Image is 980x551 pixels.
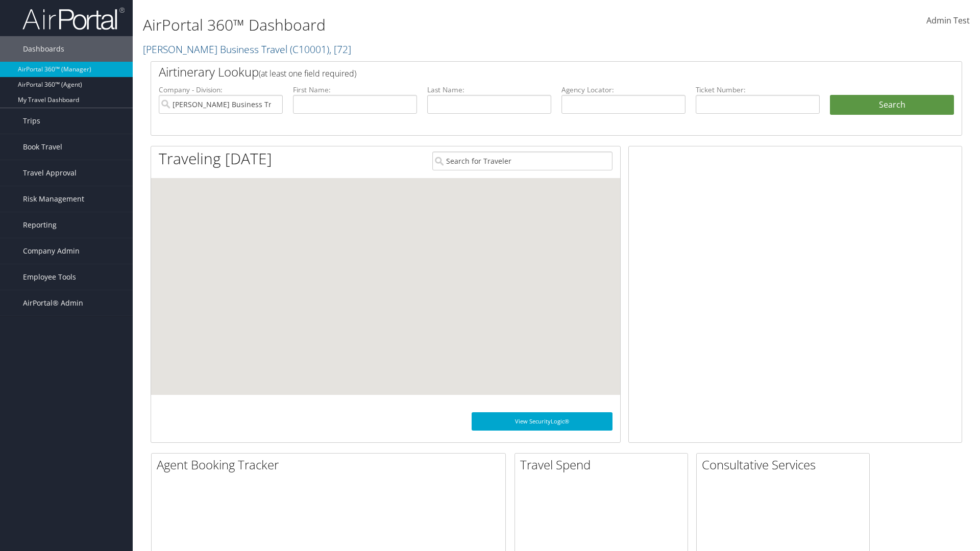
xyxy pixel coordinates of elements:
[432,152,612,170] input: Search for Traveler
[159,148,272,169] h1: Traveling [DATE]
[926,5,970,37] a: Admin Test
[23,264,76,290] span: Employee Tools
[157,456,505,473] h2: Agent Booking Tracker
[472,412,612,431] a: View SecurityLogic®
[702,456,869,473] h2: Consultative Services
[23,238,80,264] span: Company Admin
[290,42,329,56] span: ( C10001 )
[427,85,551,95] label: Last Name:
[23,160,77,186] span: Travel Approval
[23,134,62,160] span: Book Travel
[926,15,970,26] span: Admin Test
[23,36,64,62] span: Dashboards
[159,63,887,81] h2: Airtinerary Lookup
[561,85,685,95] label: Agency Locator:
[143,42,351,56] a: [PERSON_NAME] Business Travel
[22,7,125,31] img: airportal-logo.png
[259,68,356,79] span: (at least one field required)
[23,290,83,316] span: AirPortal® Admin
[329,42,351,56] span: , [ 72 ]
[23,186,84,212] span: Risk Management
[23,212,57,238] span: Reporting
[520,456,688,473] h2: Travel Spend
[830,95,954,115] button: Search
[696,85,820,95] label: Ticket Number:
[293,85,417,95] label: First Name:
[143,14,694,36] h1: AirPortal 360™ Dashboard
[159,85,283,95] label: Company - Division:
[23,108,40,134] span: Trips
